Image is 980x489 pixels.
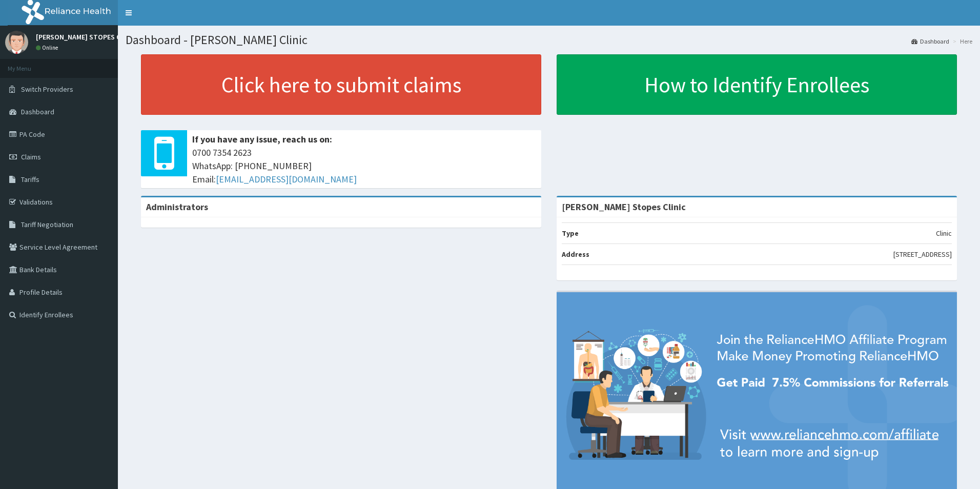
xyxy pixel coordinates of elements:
[141,54,541,115] a: Click here to submit claims
[21,107,54,116] span: Dashboard
[557,54,957,115] a: How to Identify Enrollees
[936,228,952,238] p: Clinic
[21,85,73,94] span: Switch Providers
[893,249,952,259] p: [STREET_ADDRESS]
[21,152,41,161] span: Claims
[950,37,972,46] li: Here
[192,133,332,145] b: If you have any issue, reach us on:
[562,201,686,213] strong: [PERSON_NAME] Stopes Clinic
[562,229,579,238] b: Type
[126,33,972,47] h1: Dashboard - [PERSON_NAME] Clinic
[562,250,589,259] b: Address
[216,173,357,185] a: [EMAIL_ADDRESS][DOMAIN_NAME]
[21,220,73,229] span: Tariff Negotiation
[146,201,208,213] b: Administrators
[911,37,949,46] a: Dashboard
[21,175,39,184] span: Tariffs
[192,146,536,186] span: 0700 7354 2623 WhatsApp: [PHONE_NUMBER] Email:
[36,33,141,40] p: [PERSON_NAME] STOPES CLINICS
[5,31,28,54] img: User Image
[36,44,60,51] a: Online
